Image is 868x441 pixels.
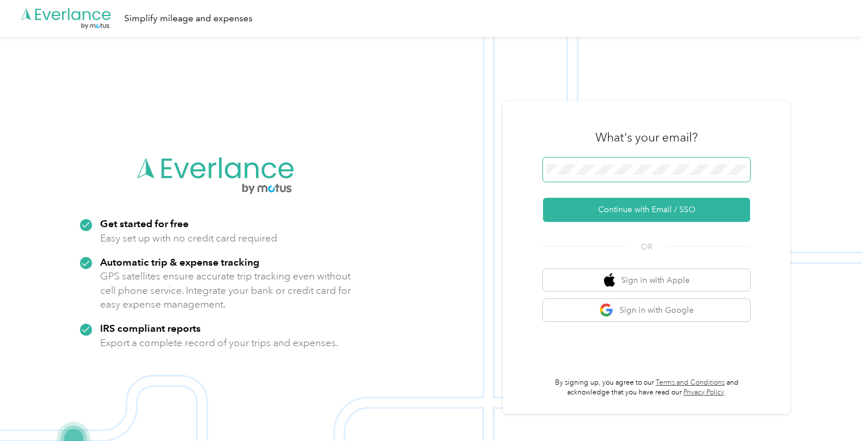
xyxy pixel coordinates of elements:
p: Export a complete record of your trips and expenses. [100,336,338,350]
div: Simplify mileage and expenses [124,11,253,26]
img: google logo [599,303,614,317]
p: Easy set up with no credit card required [100,231,277,246]
button: Continue with Email / SSO [543,198,750,222]
strong: Automatic trip & expense tracking [100,256,259,268]
button: google logoSign in with Google [543,299,750,321]
p: By signing up, you agree to our and acknowledge that you have read our . [543,378,750,398]
strong: Get started for free [100,217,189,229]
p: GPS satellites ensure accurate trip tracking even without cell phone service. Integrate your bank... [100,269,351,312]
a: Terms and Conditions [656,378,725,387]
button: apple logoSign in with Apple [543,269,750,292]
a: Privacy Policy [683,388,724,397]
h3: What's your email? [595,129,698,145]
span: OR [626,241,667,253]
strong: IRS compliant reports [100,322,201,334]
img: apple logo [604,273,615,287]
